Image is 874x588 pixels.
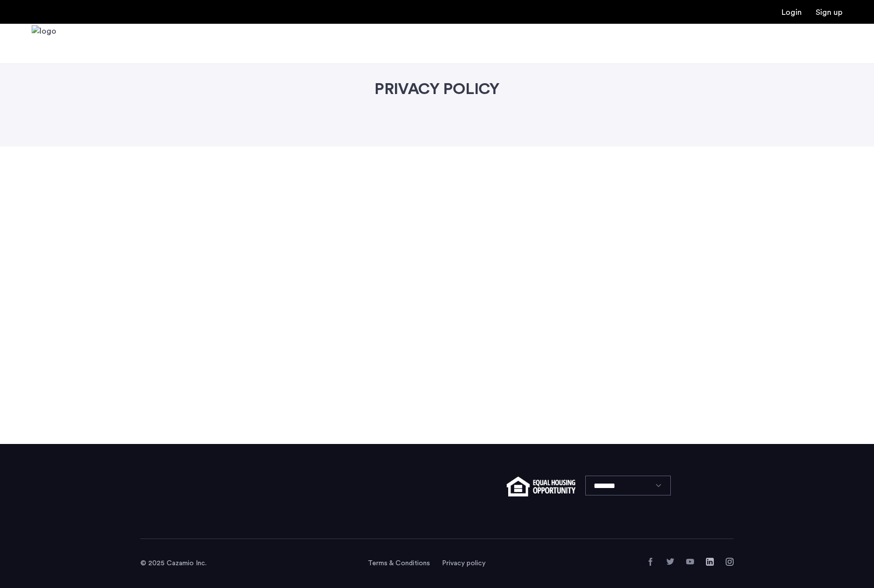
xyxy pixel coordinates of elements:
span: © 2025 Cazamio Inc. [140,560,207,567]
h1: PRIVACY POLICY [140,79,734,99]
a: Terms and conditions [368,558,430,568]
a: Cazamio Logo [32,25,56,62]
a: LinkedIn [706,558,714,566]
img: logo [32,25,56,62]
img: equal-housing.png [507,477,575,496]
a: Twitter [666,558,674,566]
a: YouTube [686,558,694,566]
select: Language select [585,476,671,495]
a: Registration [816,8,842,16]
a: Facebook [647,558,655,566]
a: Privacy policy [442,558,485,568]
a: Instagram [726,558,734,566]
a: Login [782,8,802,16]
